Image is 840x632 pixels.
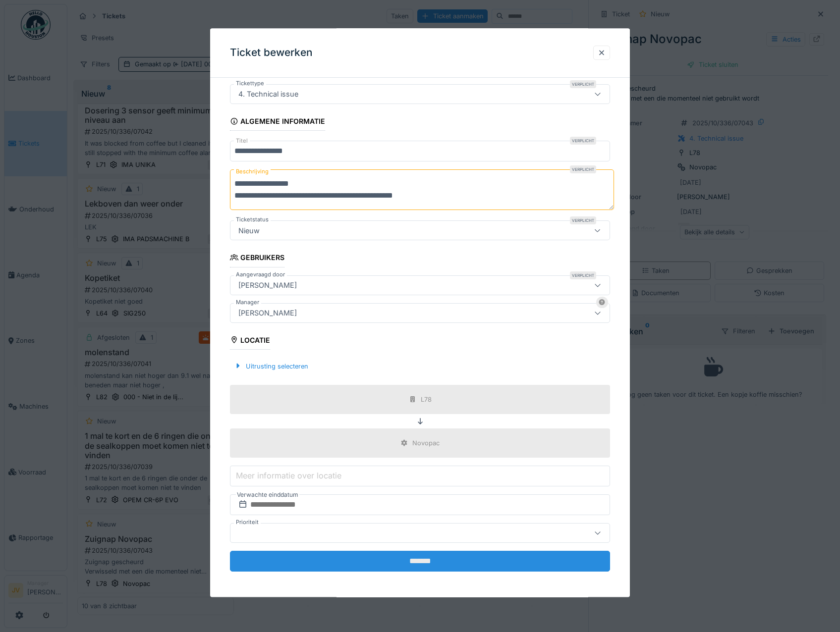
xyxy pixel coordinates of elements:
div: [PERSON_NAME] [234,308,301,318]
label: Tickettype [234,80,266,88]
div: Novopac [412,438,440,448]
label: Manager [234,298,261,307]
div: Verplicht [570,81,596,89]
h3: Ticket bewerken [230,47,313,59]
label: Meer informatie over locatie [234,470,343,482]
div: L78 [421,395,432,404]
div: Verplicht [570,217,596,225]
div: Nieuw [234,225,264,236]
div: 4. Technical issue [234,89,302,100]
div: Verplicht [570,137,596,145]
div: Locatie [230,333,271,350]
div: Uitrusting selecteren [230,360,312,373]
div: [PERSON_NAME] [234,280,301,291]
div: Verplicht [570,166,596,174]
div: Gebruikers [230,251,285,267]
label: Titel [234,137,250,146]
label: Prioriteit [234,518,261,527]
div: Verplicht [570,271,596,279]
label: Beschrijving [234,166,271,178]
div: Algemene informatie [230,114,326,131]
label: Verwachte einddatum [236,489,299,500]
label: Aangevraagd door [234,270,287,279]
label: Ticketstatus [234,216,271,224]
